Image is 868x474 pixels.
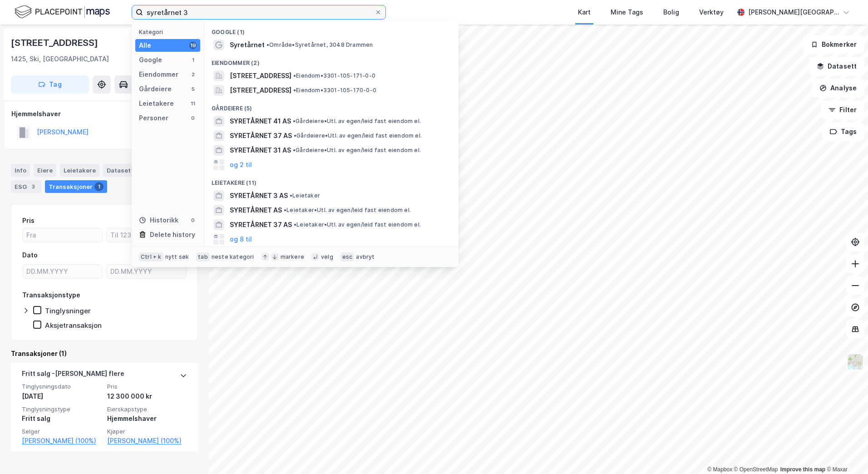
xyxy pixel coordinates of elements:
[45,306,91,315] div: Tinglysninger
[11,348,198,359] div: Transaksjoner (1)
[230,159,252,170] button: og 2 til
[823,430,868,474] iframe: Chat Widget
[294,221,296,228] span: •
[293,147,421,154] span: Gårdeiere • Utl. av egen/leid fast eiendom el.
[189,100,197,107] div: 11
[290,192,292,199] span: •
[266,41,373,49] span: Område • Syretårnet, 3048 Drammen
[22,290,80,301] div: Transaksjonstype
[294,221,421,228] span: Leietaker • Utl. av egen/leid fast eiendom el.
[107,228,186,242] input: Til 12300000
[107,413,187,424] div: Hjemmelshaver
[230,219,292,230] span: SYRETÅRNET 37 AS
[189,85,197,93] div: 5
[611,7,643,18] div: Mine Tags
[230,145,291,156] span: SYRETÅRNET 31 AS
[45,180,107,193] div: Transaksjoner
[821,101,864,119] button: Filter
[60,164,99,177] div: Leietakere
[734,466,778,473] a: OpenStreetMap
[22,435,102,446] a: [PERSON_NAME] (100%)
[139,69,178,80] div: Eiendommer
[23,228,102,242] input: Fra
[150,229,195,240] div: Delete history
[189,42,197,49] div: 19
[340,252,355,262] div: esc
[290,192,320,199] span: Leietaker
[578,7,591,18] div: Kart
[812,79,864,97] button: Analyse
[663,7,679,18] div: Bolig
[107,391,187,402] div: 12 300 000 kr
[139,40,151,51] div: Alle
[11,75,89,94] button: Tag
[11,54,109,64] div: 1425, Ski, [GEOGRAPHIC_DATA]
[822,123,864,141] button: Tags
[230,116,291,127] span: SYRETÅRNET 41 AS
[189,56,197,64] div: 1
[356,253,375,261] div: avbryt
[22,383,102,390] span: Tinglysningsdato
[29,182,38,191] div: 3
[284,207,411,214] span: Leietaker • Utl. av egen/leid fast eiendom el.
[196,252,210,262] div: tab
[293,72,375,79] span: Eiendom • 3301-105-171-0-0
[165,253,189,261] div: nytt søk
[139,215,178,226] div: Historikk
[107,383,187,390] span: Pris
[294,132,422,139] span: Gårdeiere • Utl. av egen/leid fast eiendom el.
[847,353,864,370] img: Z
[293,72,296,79] span: •
[230,234,252,245] button: og 8 til
[22,215,35,226] div: Pris
[189,114,197,122] div: 0
[294,132,296,139] span: •
[34,164,56,177] div: Eiere
[94,182,104,191] div: 1
[230,130,292,141] span: SYRETÅRNET 37 AS
[823,430,868,474] div: Kontrollprogram for chat
[139,29,200,35] div: Kategori
[189,71,197,78] div: 2
[707,466,732,473] a: Mapbox
[107,405,187,413] span: Eierskapstype
[293,87,296,94] span: •
[748,7,839,18] div: [PERSON_NAME][GEOGRAPHIC_DATA]
[22,250,38,261] div: Dato
[11,35,100,50] div: [STREET_ADDRESS]
[139,84,172,94] div: Gårdeiere
[139,113,168,123] div: Personer
[143,5,375,19] input: Søk på adresse, matrikkel, gårdeiere, leietakere eller personer
[204,52,459,69] div: Eiendommer (2)
[809,57,864,75] button: Datasett
[22,368,124,383] div: Fritt salg - [PERSON_NAME] flere
[11,180,41,193] div: ESG
[15,4,110,20] img: logo.f888ab2527a4732fd821a326f86c7f29.svg
[780,466,825,473] a: Improve this map
[22,391,102,402] div: [DATE]
[803,35,864,54] button: Bokmerker
[22,405,102,413] span: Tinglysningstype
[230,39,265,50] span: Syretårnet
[45,321,102,330] div: Aksjetransaksjon
[230,205,282,216] span: SYRETÅRNET AS
[11,164,30,177] div: Info
[107,435,187,446] a: [PERSON_NAME] (100%)
[293,118,421,125] span: Gårdeiere • Utl. av egen/leid fast eiendom el.
[699,7,724,18] div: Verktøy
[293,147,296,153] span: •
[293,87,376,94] span: Eiendom • 3301-105-170-0-0
[230,190,288,201] span: SYRETÅRNET 3 AS
[284,207,286,213] span: •
[103,164,137,177] div: Datasett
[139,252,163,262] div: Ctrl + k
[204,21,459,38] div: Google (1)
[230,70,291,81] span: [STREET_ADDRESS]
[212,253,254,261] div: neste kategori
[293,118,296,124] span: •
[321,253,333,261] div: velg
[204,172,459,188] div: Leietakere (11)
[22,413,102,424] div: Fritt salg
[266,41,269,48] span: •
[11,109,197,119] div: Hjemmelshaver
